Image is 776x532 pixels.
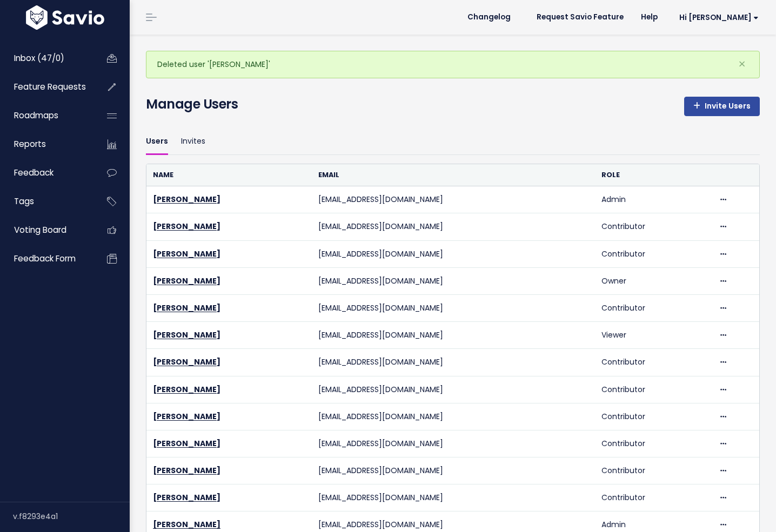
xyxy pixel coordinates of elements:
td: [EMAIL_ADDRESS][DOMAIN_NAME] [312,430,595,457]
a: Tags [3,189,90,214]
span: × [738,55,746,73]
td: Contributor [595,213,712,240]
td: [EMAIL_ADDRESS][DOMAIN_NAME] [312,484,595,511]
a: [PERSON_NAME] [153,465,220,476]
th: Role [595,164,712,186]
td: Admin [595,186,712,213]
a: [PERSON_NAME] [153,411,220,422]
td: [EMAIL_ADDRESS][DOMAIN_NAME] [312,376,595,403]
a: Feedback [3,160,90,185]
a: [PERSON_NAME] [153,356,220,367]
td: [EMAIL_ADDRESS][DOMAIN_NAME] [312,322,595,349]
span: Voting Board [14,224,66,235]
button: Close [727,51,757,77]
a: Users [146,129,168,154]
td: Contributor [595,430,712,457]
td: [EMAIL_ADDRESS][DOMAIN_NAME] [312,213,595,240]
a: [PERSON_NAME] [153,519,220,530]
span: Feature Requests [14,81,86,92]
td: Contributor [595,403,712,430]
td: [EMAIL_ADDRESS][DOMAIN_NAME] [312,186,595,213]
a: Feedback form [3,246,90,271]
a: Inbox (47/0) [3,46,90,71]
td: Viewer [595,322,712,349]
td: Contributor [595,484,712,511]
td: Owner [595,267,712,294]
a: [PERSON_NAME] [153,275,220,286]
a: Request Savio Feature [528,9,632,25]
a: [PERSON_NAME] [153,384,220,395]
span: Feedback form [14,253,76,264]
span: Inbox (47/0) [14,52,64,64]
img: logo-white.9d6f32f41409.svg [23,5,107,30]
th: Email [312,164,595,186]
td: Contributor [595,240,712,267]
span: Reports [14,138,46,150]
a: Roadmaps [3,103,90,128]
td: [EMAIL_ADDRESS][DOMAIN_NAME] [312,457,595,484]
h4: Manage Users [146,95,238,114]
div: Deleted user '[PERSON_NAME]' [146,51,760,78]
a: Hi [PERSON_NAME] [666,9,767,26]
div: v.f8293e4a1 [13,502,130,530]
a: Help [632,9,666,25]
span: Changelog [467,14,511,21]
td: Contributor [595,376,712,403]
a: [PERSON_NAME] [153,302,220,313]
a: [PERSON_NAME] [153,438,220,449]
a: [PERSON_NAME] [153,248,220,259]
a: Feature Requests [3,75,90,99]
a: Invite Users [684,97,760,116]
a: Invites [181,129,205,154]
td: [EMAIL_ADDRESS][DOMAIN_NAME] [312,403,595,430]
td: [EMAIL_ADDRESS][DOMAIN_NAME] [312,349,595,376]
span: Feedback [14,167,53,178]
a: Voting Board [3,218,90,243]
td: Contributor [595,349,712,376]
span: Tags [14,196,34,207]
td: Contributor [595,294,712,321]
span: Hi [PERSON_NAME] [679,14,759,22]
td: Contributor [595,457,712,484]
td: [EMAIL_ADDRESS][DOMAIN_NAME] [312,240,595,267]
a: [PERSON_NAME] [153,221,220,232]
td: [EMAIL_ADDRESS][DOMAIN_NAME] [312,267,595,294]
td: [EMAIL_ADDRESS][DOMAIN_NAME] [312,294,595,321]
a: [PERSON_NAME] [153,492,220,503]
span: Roadmaps [14,110,58,121]
a: [PERSON_NAME] [153,194,220,205]
a: [PERSON_NAME] [153,329,220,340]
a: Reports [3,132,90,157]
th: Name [146,164,312,186]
